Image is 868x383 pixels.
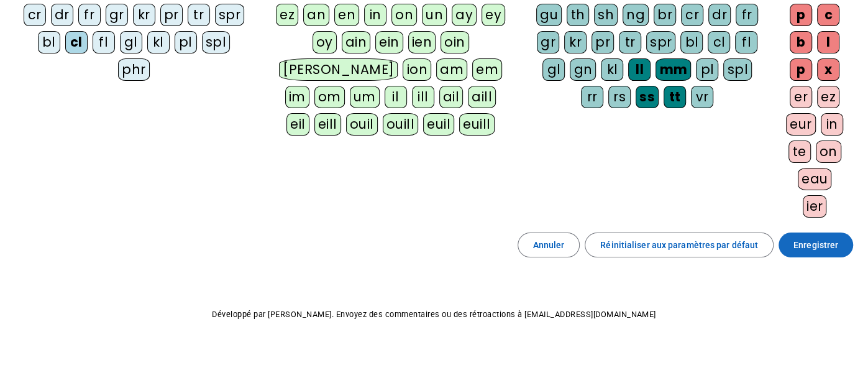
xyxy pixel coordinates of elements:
[817,4,839,26] div: c
[383,113,418,136] div: ouill
[788,141,811,163] div: te
[482,4,505,26] div: ey
[10,307,858,322] p: Développé par [PERSON_NAME]. Envoyez des commentaires ou des rétroactions à [EMAIL_ADDRESS][DOMAI...
[723,58,752,81] div: spl
[790,86,812,108] div: er
[422,4,447,26] div: un
[628,58,651,81] div: ll
[472,58,502,81] div: em
[391,4,417,26] div: on
[403,58,431,81] div: ion
[790,4,812,26] div: p
[408,31,436,53] div: ien
[106,4,128,26] div: gr
[585,233,774,257] button: Réinitialiser aux paramètres par défaut
[276,4,298,26] div: ez
[594,4,618,26] div: sh
[790,58,812,81] div: p
[790,31,812,53] div: b
[334,4,359,26] div: en
[160,4,183,26] div: pr
[202,31,231,53] div: spl
[656,58,691,81] div: mm
[681,4,703,26] div: cr
[803,195,827,218] div: ier
[313,31,337,53] div: oy
[78,4,101,26] div: fr
[375,31,403,53] div: ein
[412,86,434,108] div: ill
[533,238,565,252] span: Annuler
[821,113,843,136] div: in
[93,31,115,53] div: fl
[542,58,565,81] div: gl
[436,58,467,81] div: am
[120,31,142,53] div: gl
[600,238,758,252] span: Réinitialiser aux paramètres par défaut
[623,4,649,26] div: ng
[736,4,758,26] div: fr
[708,31,730,53] div: cl
[175,31,197,53] div: pl
[314,86,345,108] div: om
[793,238,838,252] span: Enregistrer
[537,31,559,53] div: gr
[118,58,150,81] div: phr
[518,233,580,257] button: Annuler
[279,58,398,81] div: [PERSON_NAME]
[798,168,832,190] div: eau
[147,31,170,53] div: kl
[608,86,631,108] div: rs
[779,233,853,257] button: Enregistrer
[38,31,60,53] div: bl
[346,113,378,136] div: ouil
[696,58,718,81] div: pl
[816,141,841,163] div: on
[188,4,210,26] div: tr
[285,86,309,108] div: im
[536,4,562,26] div: gu
[817,58,839,81] div: x
[619,31,641,53] div: tr
[664,86,686,108] div: tt
[459,113,494,136] div: euill
[24,4,46,26] div: cr
[735,31,757,53] div: fl
[468,86,496,108] div: aill
[592,31,614,53] div: pr
[65,31,88,53] div: cl
[423,113,454,136] div: euil
[314,113,341,136] div: eill
[817,86,839,108] div: ez
[680,31,703,53] div: bl
[350,86,380,108] div: um
[452,4,477,26] div: ay
[636,86,659,108] div: ss
[601,58,623,81] div: kl
[51,4,73,26] div: dr
[133,4,155,26] div: kr
[567,4,589,26] div: th
[441,31,469,53] div: oin
[786,113,816,136] div: eur
[691,86,713,108] div: vr
[564,31,587,53] div: kr
[439,86,464,108] div: ail
[303,4,329,26] div: an
[364,4,386,26] div: in
[581,86,603,108] div: rr
[385,86,407,108] div: il
[654,4,676,26] div: br
[286,113,309,136] div: eil
[570,58,596,81] div: gn
[817,31,839,53] div: l
[646,31,676,53] div: spr
[342,31,371,53] div: ain
[215,4,245,26] div: spr
[708,4,731,26] div: dr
